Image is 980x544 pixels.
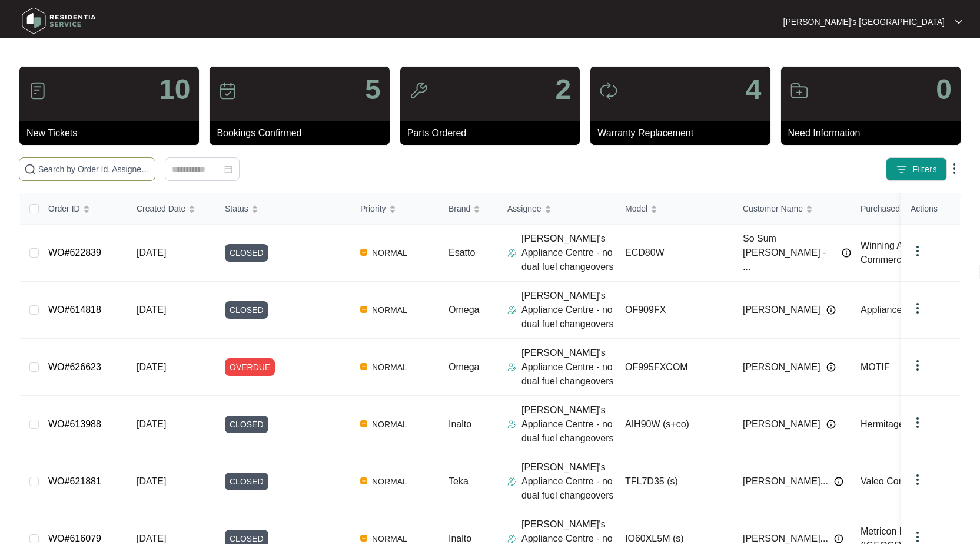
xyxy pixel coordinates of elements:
[407,126,580,140] p: Parts Ordered
[507,420,517,429] img: Assigner Icon
[449,248,475,258] span: Esatto
[225,473,268,490] span: CLOSED
[367,474,412,489] span: NORMAL
[225,358,275,376] span: OVERDUE
[137,362,166,372] span: [DATE]
[521,346,616,388] p: [PERSON_NAME]'s Appliance Centre - no dual fuel changeovers
[746,75,762,104] p: 4
[137,305,166,315] span: [DATE]
[911,416,925,430] img: dropdown arrow
[48,202,80,215] span: Order ID
[38,163,150,176] input: Search by Order Id, Assignee Name, Customer Name, Brand and Model
[861,476,944,486] span: Valeo Constructions
[521,460,616,503] p: [PERSON_NAME]'s Appliance Centre - no dual fuel changeovers
[449,419,471,429] span: Inalto
[911,473,925,487] img: dropdown arrow
[597,126,770,140] p: Warranty Replacement
[743,474,828,489] span: [PERSON_NAME]...
[947,161,961,176] img: dropdown arrow
[616,193,733,225] th: Model
[834,477,843,486] img: Info icon
[28,81,47,100] img: icon
[449,362,479,372] span: Omega
[861,305,936,315] span: Appliances Online
[409,81,428,100] img: icon
[911,244,925,258] img: dropdown arrow
[826,305,836,315] img: Info icon
[449,202,470,215] span: Brand
[616,396,733,453] td: AIH90W (s+co)
[351,193,439,225] th: Priority
[886,157,947,181] button: filter iconFilters
[911,530,925,544] img: dropdown arrow
[826,362,836,372] img: Info icon
[439,193,498,225] th: Brand
[743,232,836,274] span: So Sum [PERSON_NAME] - ...
[743,417,820,431] span: [PERSON_NAME]
[834,534,843,543] img: Info icon
[360,535,367,542] img: Vercel Logo
[790,81,809,100] img: icon
[24,163,36,175] img: search-icon
[48,248,101,258] a: WO#622839
[861,240,943,265] span: Winning Appliances Commercial
[842,248,851,258] img: Info icon
[360,306,367,313] img: Vercel Logo
[360,249,367,256] img: Vercel Logo
[936,75,952,104] p: 0
[218,81,237,100] img: icon
[367,360,412,374] span: NORMAL
[449,533,471,543] span: Inalto
[521,232,616,274] p: [PERSON_NAME]'s Appliance Centre - no dual fuel changeovers
[911,358,925,372] img: dropdown arrow
[896,163,908,175] img: filter icon
[521,289,616,331] p: [PERSON_NAME]'s Appliance Centre - no dual fuel changeovers
[616,339,733,396] td: OF995FXCOM
[911,301,925,315] img: dropdown arrow
[861,419,936,429] span: Hermitage Homes
[26,126,199,140] p: New Tickets
[225,416,268,433] span: CLOSED
[137,533,166,543] span: [DATE]
[137,202,185,215] span: Created Date
[159,75,190,104] p: 10
[616,282,733,339] td: OF909FX
[137,476,166,486] span: [DATE]
[365,75,381,104] p: 5
[616,225,733,282] td: ECD80W
[743,202,803,215] span: Customer Name
[507,362,517,372] img: Assigner Icon
[507,305,517,315] img: Assigner Icon
[360,420,367,427] img: Vercel Logo
[507,477,517,486] img: Assigner Icon
[783,16,945,28] p: [PERSON_NAME]'s [GEOGRAPHIC_DATA]
[743,360,820,374] span: [PERSON_NAME]
[225,301,268,319] span: CLOSED
[599,81,618,100] img: icon
[225,202,248,215] span: Status
[507,202,542,215] span: Assignee
[555,75,571,104] p: 2
[39,193,127,225] th: Order ID
[360,202,386,215] span: Priority
[521,403,616,446] p: [PERSON_NAME]'s Appliance Centre - no dual fuel changeovers
[367,303,412,317] span: NORMAL
[826,420,836,429] img: Info icon
[901,193,960,225] th: Actions
[861,202,921,215] span: Purchased From
[137,419,166,429] span: [DATE]
[861,362,890,372] span: MOTIF
[18,3,100,38] img: residentia service logo
[733,193,851,225] th: Customer Name
[217,126,389,140] p: Bookings Confirmed
[616,453,733,510] td: TFL7D35 (s)
[48,533,101,543] a: WO#616079
[360,363,367,370] img: Vercel Logo
[507,248,517,258] img: Assigner Icon
[48,362,101,372] a: WO#626623
[912,163,937,176] span: Filters
[367,246,412,260] span: NORMAL
[48,419,101,429] a: WO#613988
[225,244,268,262] span: CLOSED
[449,305,479,315] span: Omega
